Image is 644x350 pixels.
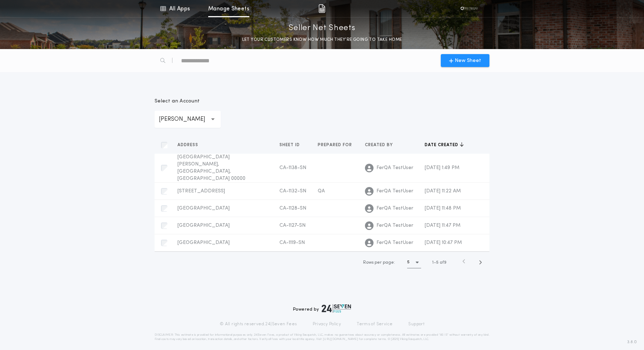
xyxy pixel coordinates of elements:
[177,240,230,245] span: [GEOGRAPHIC_DATA]
[279,142,305,149] button: Sheet ID
[177,142,200,148] span: Address
[407,259,410,266] h1: 5
[177,206,230,211] span: [GEOGRAPHIC_DATA]
[408,321,424,327] a: Support
[376,164,413,172] span: FerQA TestUser
[322,304,351,313] img: logo
[458,5,480,12] img: vs-icon
[407,257,421,268] button: 5
[363,260,395,265] span: Rows per page:
[376,205,413,212] span: FerQA TestUser
[425,142,464,149] button: Date created
[318,142,353,148] span: Prepared for
[455,57,481,64] span: New Sheet
[376,222,413,229] span: FerQA TestUser
[220,321,297,327] p: © All rights reserved. 24|Seven Fees
[425,188,461,194] span: [DATE] 11:22 AM
[432,260,434,265] span: 1
[177,223,230,228] span: [GEOGRAPHIC_DATA]
[441,54,489,67] button: New Sheet
[279,165,306,171] span: CA-1138-SN
[279,223,306,228] span: CA-1127-SN
[313,321,341,327] a: Privacy Policy
[155,111,221,128] button: [PERSON_NAME]
[159,115,216,124] p: [PERSON_NAME]
[155,98,221,105] p: Select an Account
[279,188,306,194] span: CA-1132-SN
[177,142,204,149] button: Address
[365,142,398,149] button: Created by
[440,259,447,266] span: of 9
[376,188,413,195] span: FerQA TestUser
[365,142,394,148] span: Created by
[323,338,358,341] a: [URL][DOMAIN_NAME]
[279,240,305,245] span: CA-1119-SN
[357,321,392,327] a: Terms of Service
[242,36,402,43] p: LET YOUR CUSTOMERS KNOW HOW MUCH THEY’RE GOING TO TAKE HOME
[177,188,225,194] span: [STREET_ADDRESS]
[155,333,489,341] p: DISCLAIMER: This estimate is provided for informational purposes only. 24|Seven Fees, a product o...
[279,206,306,211] span: CA-1128-SN
[376,239,413,246] span: FerQA TestUser
[318,4,325,13] img: img
[318,188,325,194] span: QA
[425,142,460,148] span: Date created
[425,165,459,171] span: [DATE] 1:49 PM
[293,304,351,313] div: Powered by
[177,154,245,181] span: [GEOGRAPHIC_DATA][PERSON_NAME], [GEOGRAPHIC_DATA], [GEOGRAPHIC_DATA] 00000
[289,23,356,34] p: Seller Net Sheets
[627,339,637,345] span: 3.8.0
[425,240,462,245] span: [DATE] 10:47 PM
[425,223,460,228] span: [DATE] 11:47 PM
[436,260,439,265] span: 5
[279,142,301,148] span: Sheet ID
[425,206,461,211] span: [DATE] 11:48 PM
